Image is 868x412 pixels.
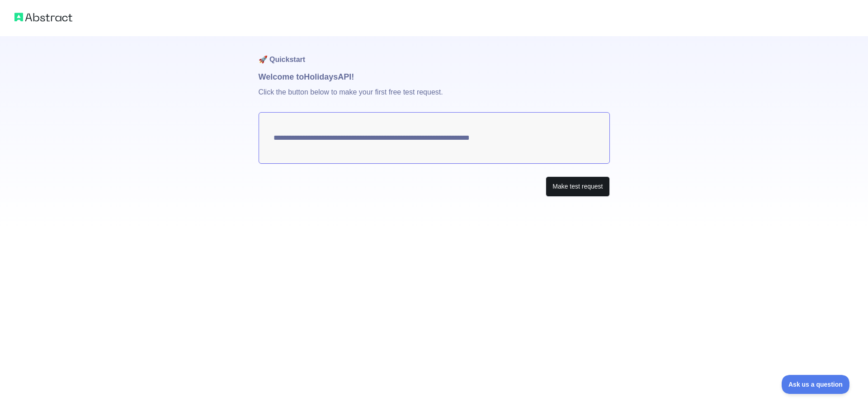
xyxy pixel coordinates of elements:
img: Abstract logo [14,11,72,24]
h1: 🚀 Quickstart [259,36,610,71]
p: Click the button below to make your first free test request. [259,83,610,112]
button: Make test request [546,176,609,197]
h1: Welcome to Holidays API! [259,71,610,83]
iframe: Toggle Customer Support [782,375,850,394]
